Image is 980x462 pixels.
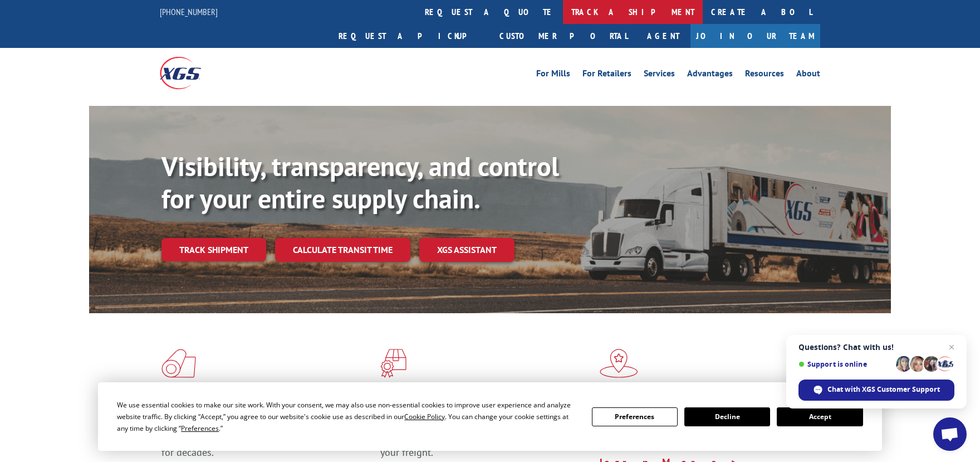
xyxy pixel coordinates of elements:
a: About [796,69,820,81]
a: Customer Portal [491,24,636,48]
div: Chat with XGS Customer Support [798,380,954,401]
a: For Mills [536,69,570,81]
div: We use essential cookies to make our site work. With your consent, we may also use non-essential ... [117,399,578,434]
span: Preferences [181,424,219,433]
a: Track shipment [161,238,266,261]
b: Visibility, transparency, and control for your entire supply chain. [161,149,559,216]
div: Open chat [933,417,967,451]
a: Resources [745,69,784,81]
a: Request a pickup [330,24,491,48]
button: Preferences [592,407,678,426]
a: Advantages [687,69,733,81]
a: Agent [636,24,690,48]
a: Join Our Team [690,24,820,48]
a: Services [644,69,675,81]
span: Close chat [945,341,958,354]
span: Cookie Policy [404,412,445,421]
a: Calculate transit time [275,238,410,262]
a: XGS ASSISTANT [419,238,514,262]
a: [PHONE_NUMBER] [160,6,218,17]
button: Decline [684,407,770,426]
a: For Retailers [582,69,631,81]
img: xgs-icon-total-supply-chain-intelligence-red [161,349,196,378]
div: Cookie Consent Prompt [98,382,882,451]
span: Support is online [798,360,892,368]
span: Chat with XGS Customer Support [827,385,940,395]
button: Accept [777,407,863,426]
img: xgs-icon-focused-on-flooring-red [380,349,406,378]
span: As an industry carrier of choice, XGS has brought innovation and dedication to flooring logistics... [161,419,371,459]
img: xgs-icon-flagship-distribution-model-red [600,349,638,378]
span: Questions? Chat with us! [798,343,954,352]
